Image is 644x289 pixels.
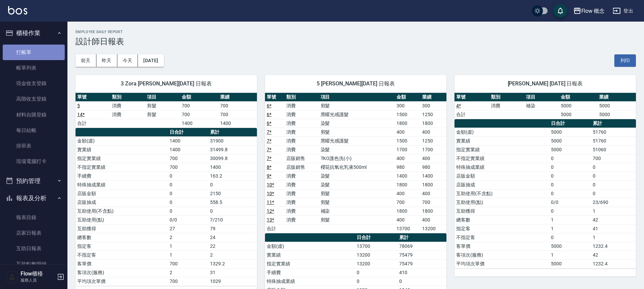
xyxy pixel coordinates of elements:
[76,251,168,259] td: 不指定客
[21,277,55,283] p: 服務人員
[3,154,65,169] a: 現場電腦打卡
[117,54,138,67] button: 今天
[455,128,549,136] td: 金額(虛)
[395,154,421,163] td: 400
[355,259,398,268] td: 13200
[549,251,591,259] td: 1
[208,128,257,137] th: 累計
[420,207,446,215] td: 1800
[559,93,597,102] th: 金額
[168,180,209,189] td: 0
[395,136,421,145] td: 1500
[273,80,438,87] span: 5 [PERSON_NAME][DATE] 日報表
[395,93,421,102] th: 金額
[591,233,636,242] td: 1
[398,268,446,277] td: 410
[398,251,446,259] td: 75479
[208,207,257,215] td: 0
[395,101,421,110] td: 300
[455,119,636,268] table: a dense table
[285,145,319,154] td: 消費
[559,101,597,110] td: 5000
[420,154,446,163] td: 400
[3,138,65,154] a: 排班表
[549,198,591,207] td: 0/0
[180,93,218,102] th: 金額
[420,215,446,224] td: 400
[395,224,421,233] td: 13700
[319,119,395,128] td: 染髮
[3,91,65,107] a: 高階收支登錄
[168,268,209,277] td: 2
[319,189,395,198] td: 剪髮
[265,224,285,233] td: 合計
[76,163,168,172] td: 不指定實業績
[420,145,446,154] td: 1700
[395,172,421,180] td: 1400
[208,145,257,154] td: 31499.8
[398,233,446,242] th: 累計
[455,136,549,145] td: 實業績
[208,180,257,189] td: 0
[524,101,559,110] td: 補染
[285,128,319,136] td: 消費
[138,54,164,67] button: [DATE]
[395,207,421,215] td: 1800
[3,225,65,241] a: 店家日報表
[76,277,168,286] td: 平均項次單價
[180,110,218,119] td: 700
[524,93,559,102] th: 項目
[76,259,168,268] td: 客單價
[285,119,319,128] td: 消費
[455,154,549,163] td: 不指定實業績
[76,242,168,251] td: 指定客
[3,189,65,207] button: 報表及分析
[110,93,145,102] th: 類別
[395,119,421,128] td: 1800
[21,270,55,277] h5: Flow櫃檯
[168,145,209,154] td: 1400
[76,189,168,198] td: 店販金額
[549,224,591,233] td: 1
[76,215,168,224] td: 互助使用(點)
[76,198,168,207] td: 店販抽成
[285,101,319,110] td: 消費
[76,233,168,242] td: 總客數
[610,5,636,17] button: 登出
[3,210,65,225] a: 報表目錄
[591,180,636,189] td: 0
[549,180,591,189] td: 0
[395,189,421,198] td: 400
[76,180,168,189] td: 特殊抽成業績
[319,93,395,102] th: 項目
[168,136,209,145] td: 1400
[168,198,209,207] td: 0
[395,198,421,207] td: 700
[581,7,605,15] div: Flow 概念
[168,163,209,172] td: 700
[559,110,597,119] td: 5000
[84,80,249,87] span: 3 Zora [PERSON_NAME][DATE] 日報表
[591,224,636,233] td: 41
[8,6,27,15] img: Logo
[265,251,355,259] td: 實業績
[76,30,636,34] h2: Employee Daily Report
[168,277,209,286] td: 700
[110,101,145,110] td: 消費
[208,198,257,207] td: 558.5
[265,277,355,286] td: 特殊抽成業績
[455,251,549,259] td: 客項次(服務)
[455,189,549,198] td: 互助使用(不含點)
[3,172,65,190] button: 預約管理
[591,242,636,251] td: 1232.4
[554,4,567,18] button: save
[355,233,398,242] th: 日合計
[420,189,446,198] td: 400
[455,93,636,119] table: a dense table
[420,163,446,172] td: 980
[455,207,549,215] td: 互助獲得
[549,242,591,251] td: 5000
[455,163,549,172] td: 特殊抽成業績
[398,259,446,268] td: 75479
[355,251,398,259] td: 13200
